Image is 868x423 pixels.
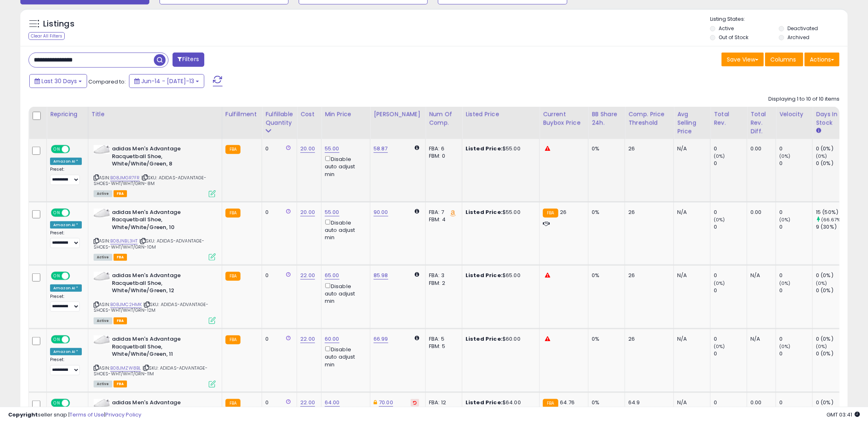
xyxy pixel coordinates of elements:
a: B08JMZW8BL [110,365,141,372]
div: Disable auto adjust min [325,282,364,305]
a: 20.00 [300,145,315,153]
div: N/A [750,335,770,343]
div: 0 (0%) [816,145,849,152]
a: 20.00 [300,208,315,216]
div: ASIN: [94,272,216,323]
a: 64.00 [325,399,340,407]
div: 0 [779,209,812,216]
b: Listed Price: [466,271,503,279]
div: Disable auto adjust min [325,345,364,368]
div: ASIN: [94,335,216,387]
div: Amazon AI * [50,284,82,292]
div: Comp. Price Threshold [628,110,670,127]
label: Deactivated [787,25,818,32]
div: 26 [628,145,667,152]
div: $55.00 [466,209,533,216]
div: 0 [265,335,291,343]
a: 85.98 [374,271,388,280]
div: 0 [714,350,747,357]
div: FBM: 4 [429,216,456,223]
div: ASIN: [94,145,216,196]
div: 26 [628,209,667,216]
small: FBA [225,209,241,218]
div: Cost [300,110,318,119]
div: Preset: [50,167,82,185]
div: 0% [592,145,619,152]
small: (0%) [714,280,725,286]
div: N/A [677,335,704,343]
a: 58.87 [374,145,388,153]
div: 0% [592,272,619,279]
div: 26 [628,272,667,279]
div: 0 [779,145,812,152]
div: 0 [779,335,812,343]
div: 0 [779,160,812,167]
span: All listings currently available for purchase on Amazon [94,190,112,197]
div: 0 (0%) [816,272,849,279]
b: adidas Men's Advantage Racquetball Shoe, White/White/Green, 10 [112,209,211,234]
div: 0 [779,223,812,231]
span: OFF [69,146,82,153]
div: N/A [677,145,704,152]
span: FBA [114,317,127,324]
label: Out of Stock [719,34,748,41]
div: ASIN: [94,209,216,260]
div: Fulfillable Quantity [265,110,293,127]
span: | SKU: ADIDAS-ADVANTAGE-SHOES-WHT/WHT/GRN-10M [94,238,205,250]
div: $60.00 [466,335,533,343]
div: Min Price [325,110,367,119]
a: 65.00 [325,271,339,280]
div: 0% [592,399,619,406]
div: Clear All Filters [28,32,65,40]
div: Days In Stock [816,110,846,127]
small: (0%) [816,343,827,350]
div: 0% [592,335,619,343]
span: ON [52,209,62,216]
img: 31dcD6Q9SnS._SL40_.jpg [94,209,110,218]
div: Current Buybox Price [543,110,585,127]
span: Compared to: [88,78,126,86]
a: Terms of Use [70,411,104,419]
div: Title [92,110,219,119]
small: FBA [543,399,558,408]
a: B08JMGR7FR [110,174,140,181]
span: OFF [69,336,82,343]
div: [PERSON_NAME] [374,110,422,119]
div: 26 [628,335,667,343]
button: Columns [765,53,803,66]
b: Listed Price: [466,208,503,216]
div: $65.00 [466,272,533,279]
small: (0%) [816,280,827,286]
small: Days In Stock. [816,127,821,134]
small: (0%) [714,153,725,159]
a: 22.00 [300,335,315,343]
span: 2025-08-13 03:41 GMT [826,411,860,419]
div: 0 [265,145,291,152]
div: Amazon AI * [50,221,82,229]
strong: Copyright [8,411,38,419]
div: 0 [779,287,812,294]
a: B08JMC2HMK [110,301,142,308]
img: 31dcD6Q9SnS._SL40_.jpg [94,145,110,154]
div: FBA: 5 [429,335,456,343]
span: | SKU: ADIDAS-ADVANTAGE-SHOES-WHT/WHT/GRN-12M [94,301,209,313]
div: 0 [714,145,747,152]
div: 0 [265,209,291,216]
span: Columns [770,55,796,64]
div: 0 [714,335,747,343]
span: Jun-14 - [DATE]-13 [141,77,194,85]
div: 0 (0%) [816,287,849,294]
small: (0%) [779,153,791,159]
div: Repricing [50,110,85,119]
div: Fulfillment [225,110,258,119]
div: 0 [714,209,747,216]
div: 0.00 [750,145,770,152]
span: | SKU: ADIDAS-ADVANTAGE-SHOES-WHT/WHT/GRN-8M [94,174,207,187]
span: FBA [114,190,127,197]
label: Active [719,25,734,32]
b: adidas Men's Advantage Racquetball Shoe, White/White/Green, 11 [112,335,211,360]
small: FBA [225,399,241,408]
small: (66.67%) [821,216,842,223]
div: 0 [779,272,812,279]
small: (0%) [779,343,791,350]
